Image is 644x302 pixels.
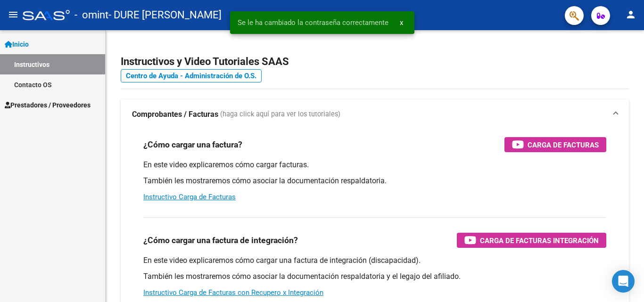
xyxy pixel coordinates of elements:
span: (haga click aquí para ver los tutoriales) [220,109,340,120]
p: También les mostraremos cómo asociar la documentación respaldatoria. [143,176,606,186]
h3: ¿Cómo cargar una factura? [143,138,242,151]
h2: Instructivos y Video Tutoriales SAAS [121,53,629,71]
mat-icon: person [625,9,636,20]
strong: Comprobantes / Facturas [132,109,218,120]
button: x [392,14,411,31]
a: Instructivo Carga de Facturas con Recupero x Integración [143,288,323,297]
span: - DURE [PERSON_NAME] [108,5,222,25]
a: Centro de Ayuda - Administración de O.S. [121,69,262,82]
a: Instructivo Carga de Facturas [143,193,236,201]
p: En este video explicaremos cómo cargar una factura de integración (discapacidad). [143,255,606,266]
mat-expansion-panel-header: Comprobantes / Facturas (haga click aquí para ver los tutoriales) [121,99,629,130]
mat-icon: menu [8,9,19,20]
span: Carga de Facturas [528,139,599,151]
button: Carga de Facturas Integración [457,233,606,248]
p: También les mostraremos cómo asociar la documentación respaldatoria y el legajo del afiliado. [143,271,606,282]
span: x [400,18,403,27]
button: Carga de Facturas [504,137,606,152]
span: Inicio [5,39,29,49]
span: Se le ha cambiado la contraseña correctamente [238,18,388,27]
span: Carga de Facturas Integración [480,235,599,246]
p: En este video explicaremos cómo cargar facturas. [143,160,606,170]
h3: ¿Cómo cargar una factura de integración? [143,234,298,247]
span: Prestadores / Proveedores [5,100,91,110]
span: - omint [74,5,108,25]
div: Open Intercom Messenger [612,270,635,293]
